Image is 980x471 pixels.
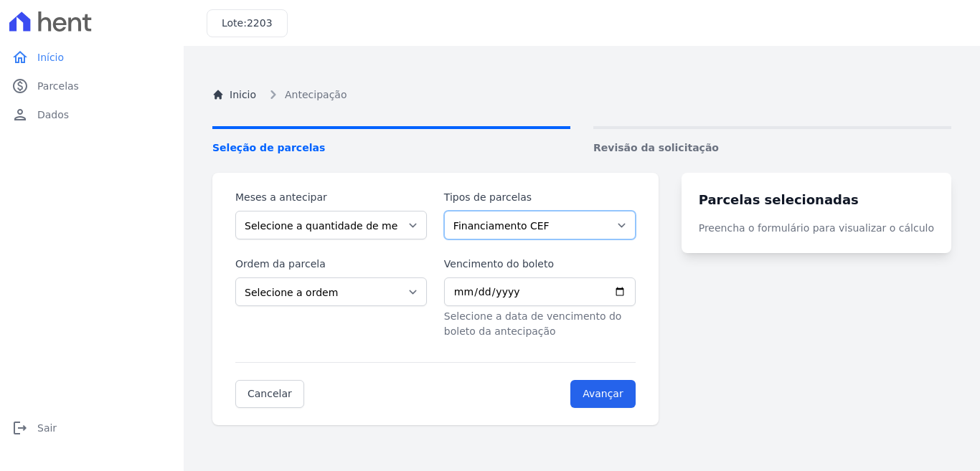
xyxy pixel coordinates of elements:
a: personDados [6,100,178,129]
p: Preencha o formulário para visualizar o cálculo [699,221,934,236]
label: Ordem da parcela [235,257,427,272]
span: 2203 [247,17,273,29]
nav: Progress [212,126,951,156]
nav: Breadcrumb [212,86,951,103]
span: Seleção de parcelas [212,141,570,156]
input: Avançar [570,380,636,408]
p: Selecione a data de vencimento do boleto da antecipação [444,309,636,339]
i: logout [11,419,29,437]
a: Cancelar [235,380,304,408]
span: Antecipação [285,87,347,103]
span: Revisão da solicitação [593,141,951,156]
h3: Lote: [222,16,273,31]
span: Parcelas [37,79,79,93]
a: Inicio [212,87,256,103]
label: Tipos de parcelas [444,190,636,205]
span: Dados [37,108,69,122]
i: home [11,49,29,66]
h3: Parcelas selecionadas [699,190,934,209]
span: Início [37,50,64,65]
a: logoutSair [6,414,178,442]
i: person [11,106,29,123]
span: Sair [37,421,57,435]
a: paidParcelas [6,72,178,100]
i: paid [11,77,29,95]
a: homeInício [6,43,178,72]
label: Meses a antecipar [235,190,427,205]
label: Vencimento do boleto [444,257,636,272]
